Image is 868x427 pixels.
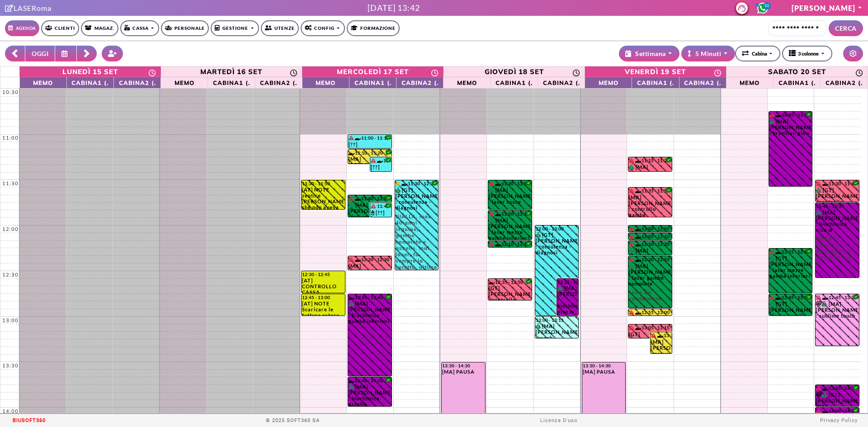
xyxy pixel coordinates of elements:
span: seno da confermare [629,286,671,302]
div: 12:45 - 13:40 [349,295,391,300]
i: Il cliente ha degli insoluti [349,196,354,201]
a: Cassa [120,20,159,36]
button: CERCA [829,20,863,36]
div: [MA] [PERSON_NAME] : prova impulso [651,339,671,353]
span: CABINA2 (. [258,78,300,86]
div: 12:15 - 12:45 [769,249,812,255]
i: PAGATO [629,248,636,253]
a: Privacy Policy [820,418,858,423]
a: 17 settembre 2025 [302,66,443,77]
div: 12:55 - 13:00 [629,310,673,315]
div: [MA] [PERSON_NAME] : controllo inguine [629,164,671,171]
div: 11:45 - 11:55 [371,203,391,209]
a: Formazione [347,20,400,36]
a: 19 settembre 2025 [585,66,726,77]
div: 13:30 [0,362,20,369]
i: PAGATO [536,232,542,237]
i: PAGATO [489,218,495,223]
div: 12:10 - 12:15 [489,241,533,247]
div: [GT] [PERSON_NAME] : controllo spalle/schiena [816,187,859,202]
a: Magaz. [81,20,118,36]
div: 11:15 - 11:25 [371,158,391,164]
div: Settimana [625,49,666,58]
div: [MA] [PERSON_NAME] : laser gambe complete [629,263,671,302]
div: 10:45 - 11:35 [769,112,812,118]
div: [GT] [PERSON_NAME] : laser mezze gambe inferiori [769,255,812,282]
i: Il cliente ha degli insoluti [629,257,634,262]
div: 11:30 - 11:50 [302,181,344,186]
div: 12:45 - 13:00 [769,295,812,300]
i: PAGATO [822,301,829,306]
div: [MA] [PERSON_NAME] : controllo zona [349,156,391,164]
a: Personale [161,20,209,36]
a: Utenze [261,20,299,36]
div: 13:30 - 14:30 [583,363,625,368]
div: 11:00 [0,135,20,141]
i: Il cliente ha degli insoluti [371,204,376,208]
div: [MA] [PERSON_NAME] : laser mezze gambe inferiori [489,217,531,239]
i: PAGATO [349,202,355,207]
span: CABINA1 (. [776,78,818,86]
div: [MA] [PERSON_NAME] : brazilian glow [769,118,812,139]
span: Memo [163,78,205,86]
a: Config [301,20,345,36]
div: [MA] PAUSA [442,369,484,375]
div: [GT] [PERSON_NAME] : controllo viso [629,331,671,338]
div: [??] [PERSON_NAME] : foto - controllo *da remoto* tramite foto [349,141,391,148]
div: 12:05 - 12:10 [629,234,673,239]
div: [MA] [PERSON_NAME] : biochimica viso w [816,209,859,267]
a: Licenza D'uso [540,418,577,423]
div: venerdì 19 set [625,67,686,76]
div: 12:00 - 13:00 [536,226,578,231]
i: PAGATO [349,384,355,389]
a: 16 settembre 2025 [161,66,302,77]
div: 13:00 [0,317,20,324]
div: 12:20 - 12:30 [349,257,391,263]
span: GIALLA, max 40 anni -inguine, gambe complete e ascelle. mai laser, fa sempre la ceretta, ultima s... [396,211,438,359]
i: PAGATO [629,263,636,268]
div: 11:30 - 12:30 [396,181,438,187]
span: CABINA1 (. [69,78,111,86]
div: [GT] [PERSON_NAME] VITA : biochimica sopracciglia [816,392,859,406]
div: 12:45 - 13:00 [302,295,344,300]
span: 60 [764,2,771,9]
i: Il cliente ha delle rate in scadenza [396,181,401,186]
i: Il cliente ha degli insoluti [489,211,494,216]
div: [MA] [PERSON_NAME] : controllo gambe [629,194,671,217]
div: giovedì 18 set [485,67,544,76]
a: Clicca per andare alla pagina di firmaLASERoma [5,4,52,12]
div: 11:45 - 12:35 [816,203,859,209]
span: Memo [446,78,488,86]
div: [MA] [PERSON_NAME] : biochimica gambe inferiori [349,300,391,327]
i: PAGATO [769,256,776,261]
i: Il cliente ha degli insoluti [629,242,634,246]
div: 13:05 - 13:15 [629,325,671,331]
span: CABINA1 (. [352,78,394,86]
div: [MA] [PERSON_NAME] : biochimica ascelle [349,384,391,406]
a: Gestione [211,20,259,36]
div: [MA] [PERSON_NAME] : waxb sopracciglia [536,323,578,338]
span: Memo [729,78,771,86]
div: mercoledì 17 set [337,67,409,76]
span: CABINA1 (. [210,78,252,86]
div: [??] [PERSON_NAME] : foto - controllo *da remoto* tramite foto [371,164,391,171]
i: Il cliente ha degli insoluti [769,295,774,300]
div: 11:50 - 12:10 [489,211,531,217]
i: Il cliente ha degli insoluti [629,310,634,314]
a: Clienti [41,20,79,36]
div: [AT] CONTROLLO CASSA Inserimento spese reali della settimana (da [DATE] a [DATE]) [302,277,344,293]
input: Cerca cliente... [768,20,827,36]
i: PAGATO [816,210,823,215]
div: [MA] [PERSON_NAME] : int. coscia [349,202,391,217]
div: [MA] [PERSON_NAME] : laser ascelle [629,248,671,255]
i: Il cliente ha degli insoluti [629,325,634,330]
div: 12:30 - 12:45 [302,272,344,277]
div: 11:30 - 11:50 [489,181,531,187]
div: 5 Minuti [688,49,721,58]
div: 11:30 - 11:45 [816,181,859,187]
i: PAGATO [769,301,776,306]
i: Il cliente ha degli insoluti [629,226,634,231]
i: Categoria cliente: Diamante [816,301,822,307]
div: sabato 20 set [768,67,826,76]
span: Memo [305,78,347,86]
